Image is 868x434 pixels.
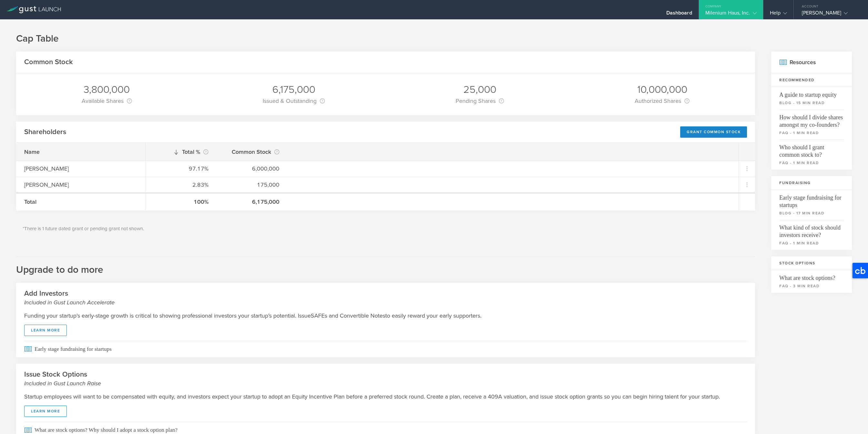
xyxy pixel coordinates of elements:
a: What kind of stock should investors receive?faq - 1 min read [771,220,852,250]
small: faq - 1 min read [779,240,844,246]
div: [PERSON_NAME] [802,10,857,19]
div: 2.83% [154,181,208,189]
a: learn more [24,325,67,336]
span: Who should I grant common stock to? [779,140,844,159]
div: 100% [154,198,208,206]
div: 10,000,000 [635,83,690,96]
small: faq - 1 min read [779,160,844,166]
span: Early stage fundraising for startups [24,341,747,357]
h2: Issue Stock Options [24,370,747,388]
span: SAFEs and Convertible Notes [311,311,385,320]
h2: Add Investors [24,289,747,307]
iframe: Chat Widget [836,403,868,434]
div: Total % [154,147,208,156]
div: [PERSON_NAME] [24,181,137,189]
small: blog - 17 min read [779,210,844,216]
h3: Recommended [771,73,852,87]
a: A guide to startup equityblog - 15 min read [771,87,852,110]
div: 6,175,000 [225,198,279,206]
span: What kind of stock should investors receive? [779,220,844,239]
h3: Stock Options [771,256,852,270]
a: Early stage fundraising for startupsblog - 17 min read [771,190,852,220]
div: Authorized Shares [635,96,690,105]
div: Available Shares [82,96,132,105]
a: How should I divide shares amongst my co-founders?faq - 1 min read [771,110,852,140]
div: [PERSON_NAME] [24,164,137,173]
div: 6,000,000 [225,164,279,173]
h3: Fundraising [771,176,852,190]
span: What are stock options? [779,270,844,282]
h2: Resources [771,52,852,73]
div: Name [24,148,137,156]
small: blog - 15 min read [779,100,844,106]
small: faq - 3 min read [779,283,844,289]
div: Total [24,198,137,206]
div: 97.17% [154,164,208,173]
h2: Common Stock [24,57,73,67]
small: Included in Gust Launch Raise [24,379,747,388]
a: learn more [24,406,67,417]
span: A guide to startup equity [779,87,844,99]
h2: Shareholders [24,127,66,137]
div: Grant Common Stock [680,126,747,138]
div: Issued & Outstanding [263,96,325,105]
div: Common Stock [225,147,279,156]
a: Who should I grant common stock to?faq - 1 min read [771,140,852,170]
p: Startup employees will want to be compensated with equity, and investors expect your startup to a... [24,392,747,401]
div: Help [770,10,787,19]
small: Included in Gust Launch Accelerate [24,298,747,307]
div: Dashboard [666,10,692,19]
div: 25,000 [456,83,504,96]
small: faq - 1 min read [779,130,844,136]
h1: Cap Table [16,32,852,45]
h2: Upgrade to do more [16,257,755,276]
div: 175,000 [225,181,279,189]
div: Milenium Haus, Inc. [705,10,757,19]
a: What are stock options?faq - 3 min read [771,270,852,293]
div: 6,175,000 [263,83,325,96]
p: Funding your startup’s early-stage growth is critical to showing professional investors your star... [24,311,747,320]
a: Early stage fundraising for startups [16,341,755,357]
span: Early stage fundraising for startups [779,190,844,209]
div: Pending Shares [456,96,504,105]
span: How should I divide shares amongst my co-founders? [779,110,844,129]
p: *There is 1 future dated grant or pending grant not shown. [23,225,749,232]
div: 3,800,000 [82,83,132,96]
